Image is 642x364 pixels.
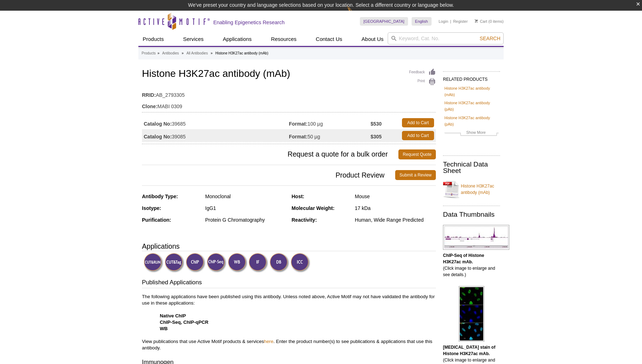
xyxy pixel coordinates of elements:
strong: ChIP-Seq, ChIP-qPCR [160,320,208,325]
img: Your Cart [475,19,478,23]
strong: Catalog No: [144,121,172,127]
strong: Reactivity: [292,217,317,223]
img: ChIP Validated [186,253,205,273]
img: Western Blot Validated [228,253,248,273]
h2: RELATED PRODUCTS [443,71,500,84]
span: Search [480,36,500,41]
a: Print [409,78,436,86]
strong: Molecular Weight: [292,205,335,211]
li: (0 items) [475,17,504,26]
b: ChIP-Seq of Histone H3K27ac mAb. [443,253,484,264]
td: 39085 [142,129,289,142]
strong: Host: [292,194,305,199]
strong: RRID: [142,92,156,98]
a: About Us [357,32,388,46]
li: | [450,17,451,26]
img: Histone H3K27ac antibody (mAb) tested by immunofluorescence. [459,286,484,342]
img: Histone H3K27ac antibody (mAb) tested by ChIP-Seq. [443,225,509,250]
strong: Catalog No: [144,133,172,140]
a: Resources [267,32,301,46]
li: » [157,51,159,55]
strong: Antibody Type: [142,194,178,199]
a: Applications [219,32,256,46]
strong: Isotype: [142,205,161,211]
h2: Technical Data Sheet [443,161,500,174]
a: here [264,339,273,344]
a: Contact Us [311,32,346,46]
div: Human, Wide Range Predicted [355,217,436,223]
a: Feedback [409,68,436,76]
div: Protein G Chromatography [205,217,286,223]
strong: WB [160,326,168,331]
span: Product Review [142,170,395,180]
img: Change Here [347,5,366,22]
a: All Antibodies [187,50,208,57]
a: Submit a Review [395,170,436,180]
strong: Native ChIP [160,313,186,318]
a: Histone H3K27ac antibody (mAb) [443,179,500,200]
a: Histone H3K27ac antibody (mAb) [444,85,499,98]
img: CUT&Tag Validated [165,253,184,273]
h3: Published Applications [142,278,436,288]
li: Histone H3K27ac antibody (mAb) [215,51,268,55]
strong: Format: [289,133,307,140]
img: Dot Blot Validated [270,253,289,273]
a: Histone H3K27ac antibody (pAb) [444,115,499,127]
a: Products [142,50,156,57]
li: » [182,51,184,55]
td: MABI 0309 [142,99,436,110]
img: CUT&RUN Validated [144,253,163,273]
a: Login [439,19,448,24]
strong: Purification: [142,217,171,223]
div: IgG1 [205,205,286,211]
h2: Enabling Epigenetics Research [213,19,285,26]
a: English [412,17,432,26]
img: Immunofluorescence Validated [249,253,268,273]
input: Keyword, Cat. No. [388,32,504,44]
h1: Histone H3K27ac antibody (mAb) [142,68,436,80]
a: Services [179,32,208,46]
h2: Data Thumbnails [443,211,500,218]
td: 39685 [142,116,289,129]
a: Add to Cart [402,131,434,140]
span: Request a quote for a bulk order [142,149,398,159]
td: AB_2793305 [142,88,436,99]
a: Request Quote [398,149,436,159]
div: Mouse [355,193,436,200]
h3: Applications [142,241,436,252]
a: Cart [475,19,487,24]
a: Antibodies [162,50,179,57]
a: Show More [444,129,499,137]
strong: $530 [371,121,382,127]
a: Histone H3K27ac antibody (pAb) [444,100,499,112]
td: 100 µg [289,116,371,129]
strong: $305 [371,133,382,140]
img: Immunocytochemistry Validated [291,253,310,273]
strong: Clone: [142,103,158,110]
button: Search [478,35,503,42]
div: Monoclonal [205,193,286,200]
a: Register [453,19,468,24]
td: 50 µg [289,129,371,142]
a: Add to Cart [402,118,434,127]
img: ChIP-Seq Validated [207,253,226,273]
a: Products [138,32,168,46]
p: (Click image to enlarge and see details.) [443,252,500,278]
li: » [210,51,213,55]
strong: Format: [289,121,307,127]
div: 17 kDa [355,205,436,211]
a: [GEOGRAPHIC_DATA] [360,17,408,26]
p: The following applications have been published using this antibody. Unless noted above, Active Mo... [142,294,436,351]
b: [MEDICAL_DATA] stain of Histone H3K27ac mAb. [443,345,495,356]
